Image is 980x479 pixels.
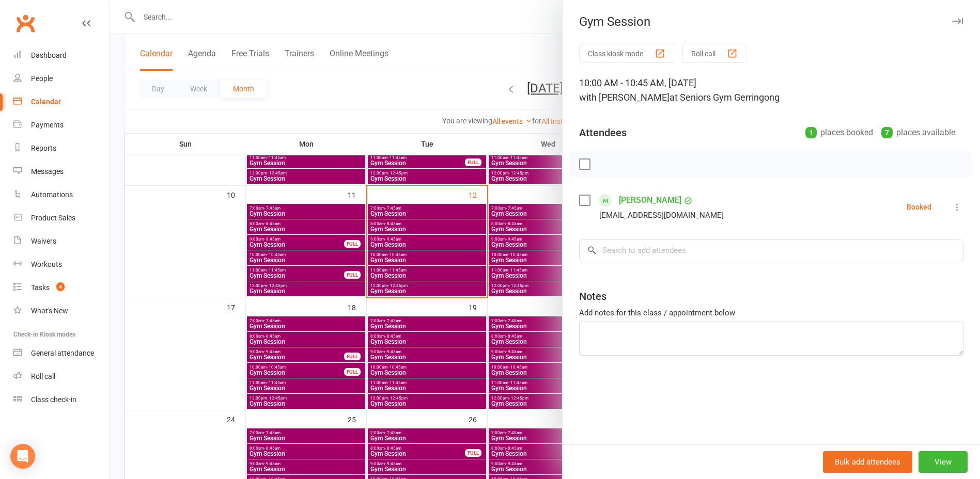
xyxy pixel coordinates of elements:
span: 4 [56,282,65,291]
a: People [13,67,109,90]
div: Tasks [31,283,50,292]
a: Tasks 4 [13,276,109,299]
div: [EMAIL_ADDRESS][DOMAIN_NAME] [599,209,724,222]
div: 1 [805,127,817,138]
a: Dashboard [13,44,109,67]
div: Workouts [31,260,62,268]
div: Gym Session [563,14,980,29]
input: Search to add attendees [579,239,963,261]
div: Class check-in [31,395,76,404]
a: Clubworx [12,10,38,36]
div: Automations [31,190,73,199]
div: Attendees [579,125,627,140]
button: Bulk add attendees [823,451,912,473]
span: at Seniors Gym Gerringong [670,92,780,103]
div: Reports [31,144,56,152]
div: Dashboard [31,51,67,59]
div: Booked [907,203,931,211]
a: Class kiosk mode [13,388,109,411]
div: Calendar [31,98,61,106]
a: Automations [13,183,109,206]
a: [PERSON_NAME] [619,192,681,209]
a: Payments [13,114,109,137]
div: Waivers [31,237,56,245]
div: Roll call [31,372,55,380]
div: Add notes for this class / appointment below [579,307,963,319]
div: People [31,74,53,83]
div: Messages [31,167,64,175]
div: 7 [881,127,893,138]
div: Payments [31,121,64,129]
button: View [919,451,968,473]
a: Workouts [13,253,109,276]
a: General attendance kiosk mode [13,342,109,365]
div: Product Sales [31,214,75,222]
a: Reports [13,137,109,160]
button: Roll call [682,44,746,63]
a: Roll call [13,365,109,388]
a: What's New [13,299,109,323]
div: What's New [31,307,68,315]
a: Product Sales [13,206,109,230]
div: Notes [579,289,606,304]
div: General attendance [31,349,94,357]
span: with [PERSON_NAME] [579,92,670,103]
div: places booked [805,125,873,140]
div: places available [881,125,955,140]
a: Calendar [13,90,109,114]
div: Open Intercom Messenger [10,444,35,469]
a: Waivers [13,230,109,253]
button: Class kiosk mode [579,44,674,63]
div: 10:00 AM - 10:45 AM, [DATE] [579,76,963,105]
a: Messages [13,160,109,183]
